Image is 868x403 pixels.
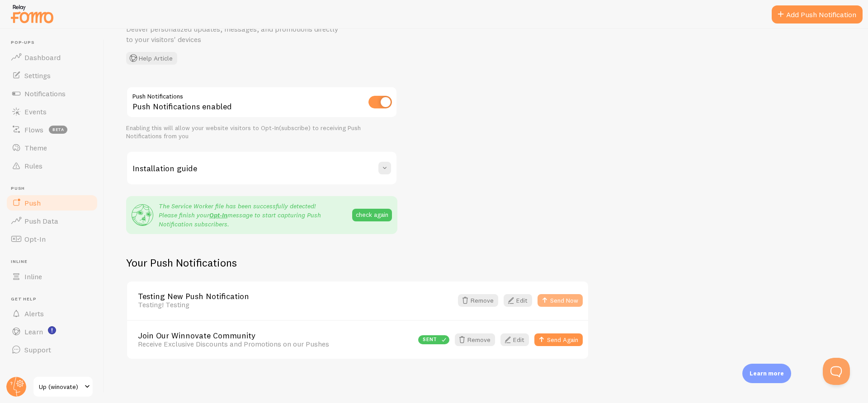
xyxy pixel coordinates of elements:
[126,14,343,45] p: Enhance user engagement with real-time Push Notifications. Deliver personalized updates, messages...
[11,186,99,192] span: Push
[534,333,583,346] button: Send Again
[24,327,43,336] span: Learn
[39,381,82,392] span: Up (winovate)
[138,292,453,300] a: Testing New Push Notification
[742,364,791,383] div: Learn more
[5,157,99,175] a: Rules
[5,267,99,286] a: Inline
[750,369,784,378] p: Learn more
[5,230,99,248] a: Opt-In
[455,333,495,346] button: Remove
[5,323,99,341] a: Learn
[126,256,589,270] h2: Your Push Notifications
[538,294,583,307] button: Send Now
[500,333,529,346] a: Edit
[5,103,99,121] a: Events
[33,376,94,398] a: Up (winovate)
[138,340,413,348] div: Receive Exclusive Discounts and Promotions on our Pushes
[159,201,352,229] p: The Service Worker file has been successfully detected! Please finish your message to start captu...
[24,216,58,225] span: Push Data
[5,139,99,157] a: Theme
[11,296,99,302] span: Get Help
[11,259,99,265] span: Inline
[126,124,397,140] div: Enabling this will allow your website visitors to Opt-In(subscribe) to receiving Push Notificatio...
[24,272,42,281] span: Inline
[24,107,47,116] span: Events
[5,84,99,103] a: Notifications
[823,358,850,385] iframe: Help Scout Beacon - Open
[132,163,197,173] h3: Installation guide
[504,294,532,307] a: Edit
[209,211,227,219] a: Opt-In
[418,335,449,344] div: Sent
[9,2,55,25] img: fomo-relay-logo-orange.svg
[126,52,177,65] button: Help Article
[49,126,67,134] span: beta
[24,198,41,207] span: Push
[5,48,99,66] a: Dashboard
[352,209,392,221] button: check again
[138,300,453,309] div: Testing! Testing
[5,66,99,84] a: Settings
[24,234,46,244] span: Opt-In
[126,86,397,119] div: Push Notifications enabled
[5,121,99,139] a: Flows beta
[24,345,51,354] span: Support
[5,341,99,359] a: Support
[5,305,99,323] a: Alerts
[24,89,66,98] span: Notifications
[11,40,99,46] span: Pop-ups
[24,125,43,134] span: Flows
[24,309,44,318] span: Alerts
[24,161,42,170] span: Rules
[24,143,47,152] span: Theme
[24,53,61,62] span: Dashboard
[5,212,99,230] a: Push Data
[138,332,413,340] a: Join Our Winnovate Community
[458,294,498,307] button: Remove
[24,71,51,80] span: Settings
[5,194,99,212] a: Push
[48,326,56,334] svg: <p>Watch New Feature Tutorials!</p>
